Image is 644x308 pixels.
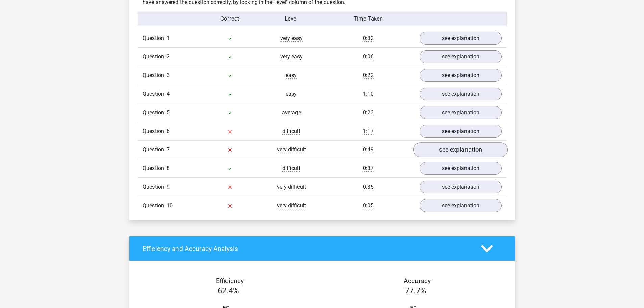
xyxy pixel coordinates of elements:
[167,72,170,78] span: 3
[218,286,239,295] span: 62.4%
[143,277,317,285] h4: Efficiency
[277,146,306,153] span: very difficult
[143,90,167,98] span: Question
[420,162,502,175] a: see explanation
[199,15,261,23] div: Correct
[280,53,303,60] span: very easy
[167,35,170,41] span: 1
[322,15,414,23] div: Time Taken
[143,53,167,61] span: Question
[363,165,374,172] span: 0:37
[143,183,167,191] span: Question
[143,127,167,135] span: Question
[167,202,173,209] span: 10
[420,125,502,138] a: see explanation
[167,165,170,171] span: 8
[167,128,170,134] span: 6
[286,91,297,97] span: easy
[363,91,374,97] span: 1:10
[420,50,502,63] a: see explanation
[420,199,502,212] a: see explanation
[282,109,301,116] span: average
[282,128,300,135] span: difficult
[420,88,502,100] a: see explanation
[277,184,306,190] span: very difficult
[363,35,374,42] span: 0:32
[143,245,471,253] h4: Efficiency and Accuracy Analysis
[363,128,374,135] span: 1:17
[420,106,502,119] a: see explanation
[363,146,374,153] span: 0:49
[330,277,504,285] h4: Accuracy
[143,109,167,117] span: Question
[420,181,502,193] a: see explanation
[143,146,167,154] span: Question
[277,202,306,209] span: very difficult
[143,34,167,42] span: Question
[363,109,374,116] span: 0:23
[363,72,374,79] span: 0:22
[280,35,303,42] span: very easy
[167,91,170,97] span: 4
[143,164,167,172] span: Question
[167,53,170,60] span: 2
[363,53,374,60] span: 0:06
[167,184,170,190] span: 9
[405,286,426,295] span: 77.7%
[282,165,300,172] span: difficult
[167,146,170,153] span: 7
[420,69,502,82] a: see explanation
[363,202,374,209] span: 0:05
[363,184,374,190] span: 0:35
[167,109,170,116] span: 5
[143,202,167,210] span: Question
[420,32,502,45] a: see explanation
[413,143,507,158] a: see explanation
[286,72,297,79] span: easy
[261,15,322,23] div: Level
[143,71,167,79] span: Question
